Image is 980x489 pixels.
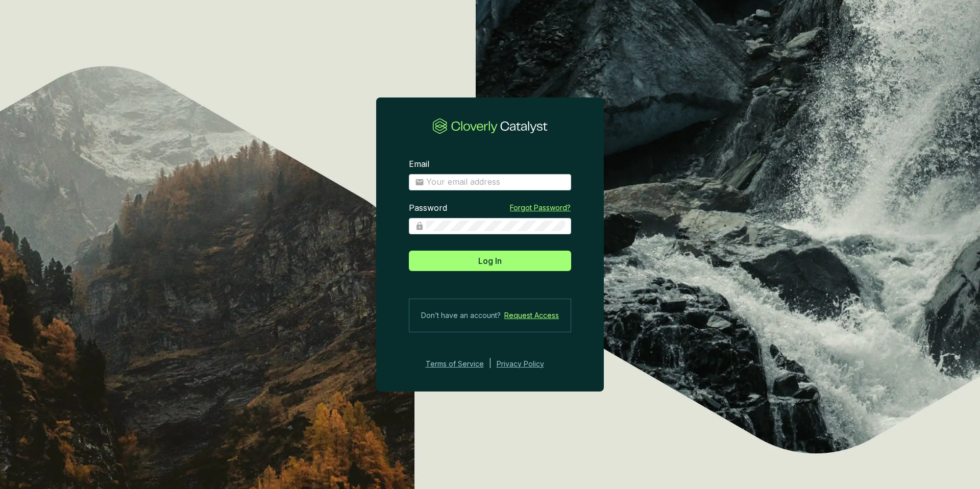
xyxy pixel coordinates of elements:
[489,358,492,370] div: |
[409,159,429,170] label: Email
[497,358,558,370] a: Privacy Policy
[426,177,565,188] input: Email
[421,309,501,322] span: Don’t have an account?
[504,309,559,322] a: Request Access
[510,203,571,213] a: Forgot Password?
[409,203,447,214] label: Password
[426,221,565,232] input: Password
[423,358,484,370] a: Terms of Service
[409,251,571,271] button: Log In
[478,255,502,267] span: Log In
